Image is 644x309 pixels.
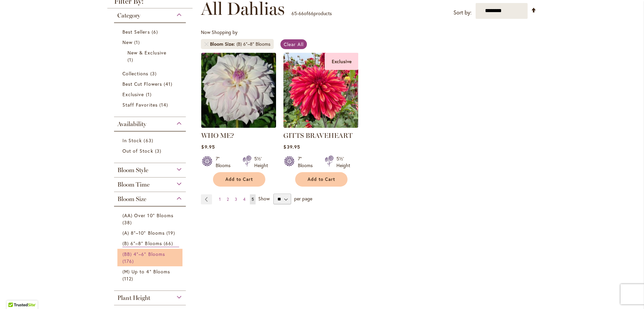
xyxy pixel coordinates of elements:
div: 7" Blooms [216,155,234,169]
span: Add to Cart [308,177,335,182]
span: $39.95 [283,144,300,150]
span: per page [294,195,312,202]
a: Collections [122,70,179,77]
span: 2 [227,197,229,202]
span: Plant Height [117,294,150,302]
div: 5½' Height [254,155,268,169]
span: Best Sellers [122,29,150,35]
a: (A) 8"–10" Blooms 19 [122,229,179,236]
span: 6 [152,28,160,35]
span: Best Cut Flowers [122,81,162,87]
span: Bloom Time [117,181,150,188]
span: (BB) 4"–6" Blooms [122,251,165,257]
img: GITTS BRAVEHEART [283,53,358,128]
a: Staff Favorites [122,101,179,108]
span: Bloom Style [117,166,148,174]
span: 65 [291,10,297,16]
a: Clear All [280,39,307,49]
div: 7" Blooms [298,155,317,169]
span: 176 [122,258,136,265]
div: Exclusive [325,53,358,70]
span: 1 [127,56,135,63]
span: Clear All [284,41,304,47]
a: New &amp; Exclusive [127,49,174,63]
span: (B) 6"–8" Blooms [122,240,162,246]
span: 63 [144,137,155,144]
iframe: Launch Accessibility Center [5,285,24,304]
a: Exclusive [122,91,179,98]
span: (AA) Over 10" Blooms [122,212,173,219]
span: (M) Up to 4" Blooms [122,268,170,275]
a: 4 [241,194,247,204]
span: 4 [243,197,246,202]
a: 3 [233,194,239,204]
span: Bloom Size [117,195,146,203]
span: Availability [117,120,146,128]
span: New & Exclusive [127,49,166,56]
span: 3 [235,197,237,202]
a: WHO ME? [201,131,234,140]
span: Collections [122,70,149,77]
div: (B) 6"–8" Blooms [236,41,270,47]
span: Add to Cart [225,177,253,182]
span: (A) 8"–10" Blooms [122,230,165,236]
span: Staff Favorites [122,102,158,108]
span: $9.95 [201,144,215,150]
button: Add to Cart [295,172,347,187]
span: 1 [219,197,221,202]
a: GITTS BRAVEHEART [283,131,353,140]
span: Category [117,12,140,19]
a: GITTS BRAVEHEART Exclusive [283,123,358,129]
p: - of products [291,8,332,19]
a: Best Cut Flowers [122,80,179,87]
a: (AA) Over 10" Blooms 38 [122,212,179,226]
span: 41 [164,80,174,87]
span: 1 [134,39,142,46]
label: Sort by: [453,6,472,19]
div: 5½' Height [336,155,350,169]
span: New [122,39,132,45]
button: Add to Cart [213,172,265,187]
a: Who Me? [201,123,276,129]
span: 66 [308,10,314,16]
span: 14 [159,101,170,108]
a: (B) 6"–8" Blooms 66 [122,240,179,247]
span: 38 [122,219,133,226]
a: Out of Stock 3 [122,147,179,154]
span: Exclusive [122,91,144,98]
a: In Stock 63 [122,137,179,144]
a: Best Sellers [122,28,179,35]
span: Now Shopping by [201,29,237,35]
span: Bloom Size [210,41,236,47]
a: 1 [217,194,222,204]
span: 3 [150,70,158,77]
a: (M) Up to 4" Blooms 112 [122,268,179,282]
span: 1 [146,91,153,98]
a: (BB) 4"–6" Blooms 176 [122,250,179,265]
span: Show [258,195,270,202]
span: 112 [122,275,135,282]
span: 19 [166,229,177,236]
span: 66 [299,10,304,16]
span: 66 [164,240,175,247]
span: 3 [155,147,163,154]
span: Out of Stock [122,148,153,154]
a: New [122,39,179,46]
span: In Stock [122,137,142,144]
span: 5 [252,197,254,202]
a: Remove Bloom Size (B) 6"–8" Blooms [204,42,208,46]
a: 2 [225,194,230,204]
img: Who Me? [201,53,276,128]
